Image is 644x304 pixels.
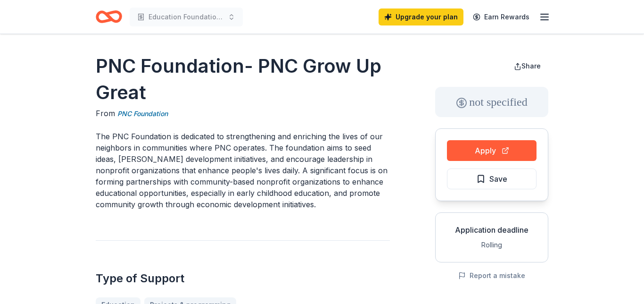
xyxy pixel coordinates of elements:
p: The PNC Foundation is dedicated to strengthening and enriching the lives of our neighbors in comm... [96,131,390,210]
span: Education Foundation of [GEOGRAPHIC_DATA] [149,11,224,23]
div: Application deadline [443,224,540,236]
a: Earn Rewards [467,8,535,25]
button: Education Foundation of [GEOGRAPHIC_DATA] [130,8,243,26]
button: Save [447,169,537,189]
button: Apply [447,140,537,161]
h1: PNC Foundation- PNC Grow Up Great [96,53,390,106]
a: PNC Foundation [117,108,168,119]
div: From [96,108,390,119]
button: Share [506,57,548,76]
div: Rolling [443,239,540,251]
button: Report a mistake [458,270,525,281]
h2: Type of Support [96,271,390,286]
a: Upgrade your plan [379,8,463,25]
div: not specified [435,87,548,117]
a: Home [96,6,122,28]
span: Share [521,62,541,70]
span: Save [489,173,507,185]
